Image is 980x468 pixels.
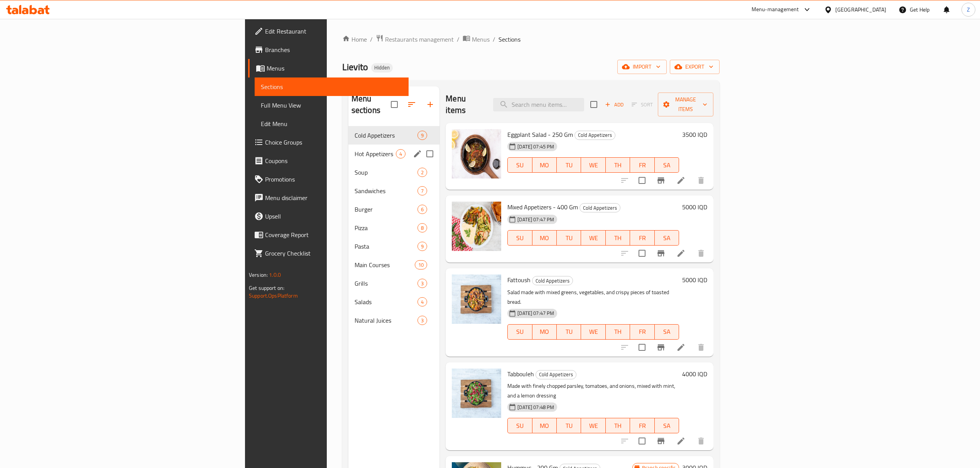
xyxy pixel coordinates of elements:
[507,157,532,173] button: SU
[609,160,627,171] span: TH
[532,276,573,285] span: Cold Appetizers
[355,186,417,195] div: Sandwiches
[417,168,427,177] div: items
[418,206,427,213] span: 6
[348,163,440,182] div: Soup2
[609,232,627,244] span: TH
[265,156,402,165] span: Coupons
[355,260,415,269] span: Main Courses
[421,95,439,114] button: Add section
[261,101,402,110] span: Full Menu View
[249,291,298,301] a: Support.OpsPlatform
[267,64,402,73] span: Menus
[967,5,970,14] span: Z
[498,35,520,44] span: Sections
[418,298,427,306] span: 4
[418,317,427,324] span: 3
[355,168,417,177] div: Soup
[606,324,630,340] button: TH
[348,219,440,237] div: Pizza8
[265,249,402,258] span: Grocery Checklist
[652,432,670,450] button: Branch-specific-item
[658,160,676,171] span: SA
[248,59,409,77] a: Menus
[655,157,679,173] button: SA
[265,175,402,184] span: Promotions
[560,232,578,244] span: TU
[532,230,557,246] button: MO
[417,297,427,306] div: items
[655,230,679,246] button: SA
[658,420,676,431] span: SA
[248,170,409,189] a: Promotions
[507,274,531,286] span: Fattoush
[835,5,886,14] div: [GEOGRAPHIC_DATA]
[676,249,686,258] a: Edit menu item
[348,293,440,311] div: Salads4
[630,418,654,433] button: FR
[606,157,630,173] button: TH
[249,283,284,293] span: Get support on:
[418,132,427,139] span: 9
[249,270,268,280] span: Version:
[560,326,578,337] span: TU
[609,420,627,431] span: TH
[417,131,427,140] div: items
[417,205,427,214] div: items
[514,216,557,223] span: [DATE] 07:47 PM
[348,274,440,293] div: Grills3
[265,212,402,221] span: Upsell
[752,5,799,14] div: Menu-management
[265,138,402,147] span: Choice Groups
[536,420,554,431] span: MO
[355,131,417,140] span: Cold Appetizers
[385,35,454,44] span: Restaurants management
[536,232,554,244] span: MO
[634,339,650,355] span: Select to update
[255,77,409,96] a: Sections
[396,149,406,158] div: items
[248,40,409,59] a: Branches
[634,433,650,449] span: Select to update
[457,35,460,44] li: /
[584,420,602,431] span: WE
[507,381,679,401] p: Made with finely chopped parsley, tomatoes, and onions, mixed with mint, and a lemon dressing
[348,311,440,330] div: Natural Juices3
[418,187,427,195] span: 7
[415,261,427,269] span: 10
[658,326,676,337] span: SA
[557,157,581,173] button: TU
[574,131,615,140] div: Cold Appetizers
[417,223,427,232] div: items
[355,297,417,306] span: Salads
[348,126,440,145] div: Cold Appetizers9
[676,62,713,72] span: export
[676,436,686,446] a: Edit menu item
[261,82,402,91] span: Sections
[355,242,417,251] div: Pasta
[655,418,679,433] button: SA
[633,160,651,171] span: FR
[355,205,417,214] div: Burger
[658,232,676,244] span: SA
[415,260,427,269] div: items
[602,99,627,111] button: Add
[412,148,423,160] button: edit
[623,62,661,72] span: import
[670,60,720,74] button: export
[355,279,417,288] span: Grills
[532,418,557,433] button: MO
[511,232,529,244] span: SU
[514,404,557,411] span: [DATE] 07:48 PM
[633,326,651,337] span: FR
[692,432,710,450] button: delete
[248,226,409,244] a: Coverage Report
[606,418,630,433] button: TH
[493,35,495,44] li: /
[463,34,490,44] a: Menus
[248,133,409,152] a: Choice Groups
[557,418,581,433] button: TU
